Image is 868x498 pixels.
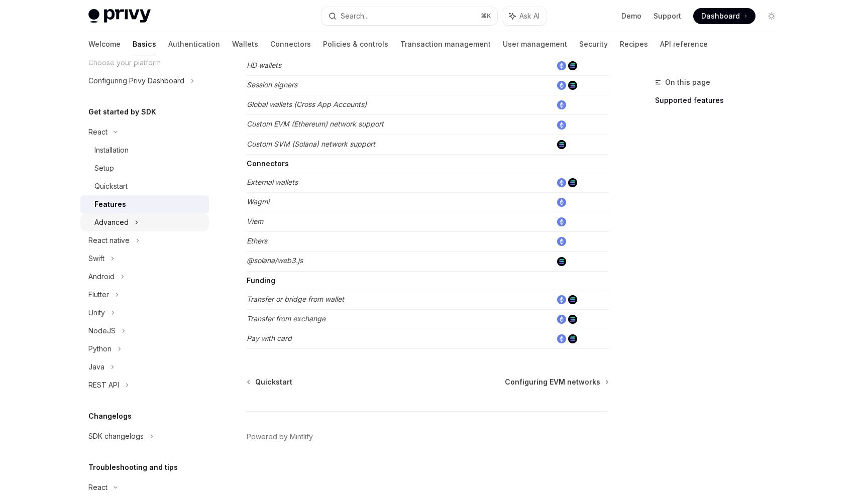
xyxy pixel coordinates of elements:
[247,119,384,128] em: Custom EVM (Ethereum) network support
[88,75,184,87] div: Configuring Privy Dashboard
[579,32,608,56] a: Security
[568,295,577,304] img: solana.png
[660,32,708,56] a: API reference
[88,481,107,493] div: React
[502,7,547,25] button: Ask AI
[568,178,577,187] img: solana.png
[88,106,156,118] h5: Get started by SDK
[557,334,566,343] img: ethereum.png
[94,216,129,228] div: Advanced
[247,217,263,225] em: Viem
[255,377,292,387] span: Quickstart
[557,198,566,207] img: ethereum.png
[341,10,369,22] div: Search...
[400,32,491,56] a: Transaction management
[568,334,577,343] img: solana.png
[654,11,681,21] a: Support
[557,100,566,109] img: ethereum.png
[568,81,577,90] img: solana.png
[557,120,566,130] img: ethereum.png
[557,315,566,324] img: ethereum.png
[80,141,209,159] a: Installation
[519,11,539,21] span: Ask AI
[94,198,126,210] div: Features
[247,276,275,285] strong: Funding
[88,253,104,265] div: Swift
[247,80,297,89] em: Session signers
[88,343,112,355] div: Python
[620,32,648,56] a: Recipes
[232,32,258,56] a: Wallets
[88,234,130,246] div: React native
[88,307,105,319] div: Unity
[701,11,740,21] span: Dashboard
[88,9,151,23] img: light logo
[247,256,303,265] em: @solana/web3.js
[247,140,375,148] em: Custom SVM (Solana) network support
[247,159,289,168] strong: Connectors
[557,257,566,266] img: solana.png
[88,461,178,473] h5: Troubleshooting and tips
[693,8,755,24] a: Dashboard
[88,379,119,391] div: REST API
[505,377,600,387] span: Configuring EVM networks
[88,430,144,442] div: SDK changelogs
[88,289,109,301] div: Flutter
[247,314,325,323] em: Transfer from exchange
[88,32,121,56] a: Welcome
[568,61,577,70] img: solana.png
[248,377,292,387] a: Quickstart
[247,334,292,342] em: Pay with card
[88,126,107,138] div: React
[655,92,788,108] a: Supported features
[88,410,132,422] h5: Changelogs
[505,377,608,387] a: Configuring EVM networks
[94,144,129,156] div: Installation
[557,178,566,187] img: ethereum.png
[94,180,128,192] div: Quickstart
[80,159,209,177] a: Setup
[88,271,115,283] div: Android
[621,11,641,21] a: Demo
[80,177,209,195] a: Quickstart
[557,140,566,149] img: solana.png
[133,32,156,56] a: Basics
[503,32,567,56] a: User management
[557,61,566,70] img: ethereum.png
[94,162,114,174] div: Setup
[80,195,209,213] a: Features
[88,325,116,337] div: NodeJS
[247,432,313,442] a: Powered by Mintlify
[247,236,267,245] em: Ethers
[764,8,780,24] button: Toggle dark mode
[665,76,710,88] span: On this page
[88,361,104,373] div: Java
[568,315,577,324] img: solana.png
[270,32,311,56] a: Connectors
[168,32,220,56] a: Authentication
[557,295,566,304] img: ethereum.png
[557,237,566,246] img: ethereum.png
[481,12,491,20] span: ⌘ K
[557,217,566,226] img: ethereum.png
[247,61,281,69] em: HD wallets
[557,81,566,90] img: ethereum.png
[247,178,298,186] em: External wallets
[247,197,269,206] em: Wagmi
[247,295,344,303] em: Transfer or bridge from wallet
[323,32,388,56] a: Policies & controls
[321,7,497,25] button: Search...⌘K
[247,100,367,108] em: Global wallets (Cross App Accounts)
